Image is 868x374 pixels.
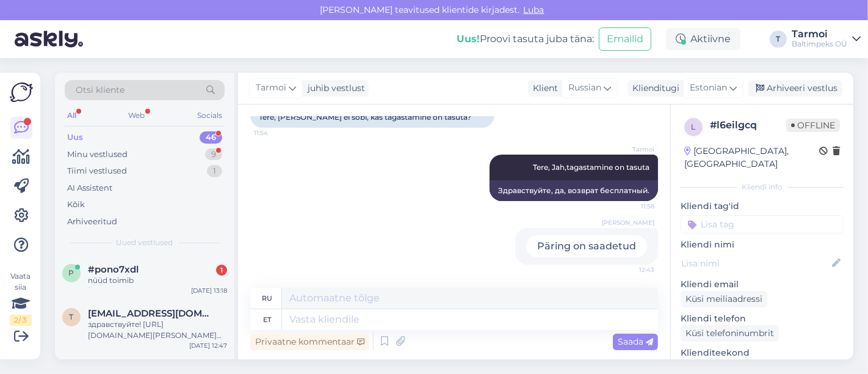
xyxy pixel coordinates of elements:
span: Saada [618,336,653,347]
span: t [70,312,74,321]
div: Baltimpeks OÜ [792,39,847,49]
div: Uus [67,131,83,144]
div: Päring on saadetud [526,235,647,257]
p: Kliendi telefon [681,312,844,325]
button: Emailid [599,28,651,51]
div: Proovi tasuta juba täna: [457,32,594,46]
div: здравствуйте! [URL][DOMAIN_NAME][PERSON_NAME] Telli kohe [PERSON_NAME] [PERSON_NAME] juba [DATE] ... [88,319,227,341]
span: timur.kozlov@gmail.com [88,308,215,319]
p: Klienditeekond [681,346,844,359]
span: Tarmoi [609,145,654,154]
div: Здравствуйте, да, возврат бесплатный. [490,180,658,201]
span: Estonian [690,81,727,95]
div: [GEOGRAPHIC_DATA], [GEOGRAPHIC_DATA] [684,145,819,170]
div: Klienditugi [627,82,679,95]
div: nüüd toimib [88,275,227,286]
div: Minu vestlused [67,148,128,161]
div: 46 [200,131,222,144]
div: Tarmoi [792,29,847,39]
div: Socials [195,108,225,123]
div: Küsi meiliaadressi [681,291,767,307]
div: Web [126,108,148,123]
span: 11:54 [254,128,300,137]
div: [DATE] 13:18 [191,286,227,295]
div: 2 / 3 [10,315,32,326]
span: Tere, Jah,tagastamine on tasuta [533,163,649,172]
p: Kliendi nimi [681,238,844,251]
span: Otsi kliente [76,84,125,97]
div: 1 [207,165,222,177]
div: Vaata siia [10,271,32,326]
div: Tere, [PERSON_NAME] ei sobi, kas tagastamine on tasuta? [250,107,494,128]
b: Uus! [457,33,480,45]
a: TarmoiBaltimpeks OÜ [792,29,861,49]
div: 9 [205,148,222,161]
span: Russian [568,81,601,95]
div: T [770,31,787,48]
span: Offline [786,119,840,132]
span: 12:43 [609,265,654,274]
div: juhib vestlust [303,82,365,95]
input: Lisa tag [681,215,844,233]
p: Kliendi email [681,278,844,291]
span: #pono7xdl [88,264,139,275]
span: [PERSON_NAME] [602,218,654,227]
div: Kõik [67,199,85,211]
p: Kliendi tag'id [681,200,844,213]
span: Uued vestlused [117,237,173,248]
div: All [65,108,79,123]
span: Tarmoi [256,81,286,95]
img: Askly Logo [10,82,33,102]
div: Privaatne kommentaar [250,334,369,350]
div: AI Assistent [67,182,112,194]
span: p [69,268,74,277]
span: Luba [520,4,548,15]
div: et [263,309,271,330]
div: Arhiveeritud [67,216,117,228]
div: # l6eilgcq [710,118,786,133]
div: [DATE] 12:47 [189,341,227,350]
span: l [692,122,696,131]
span: 11:58 [609,202,654,211]
div: Küsi telefoninumbrit [681,325,779,342]
div: ru [262,288,272,309]
input: Lisa nimi [681,257,830,270]
div: 1 [216,265,227,276]
div: Arhiveeri vestlus [748,80,842,97]
div: Tiimi vestlused [67,165,127,177]
div: Klient [528,82,558,95]
div: Aktiivne [666,28,740,50]
div: Kliendi info [681,182,844,193]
